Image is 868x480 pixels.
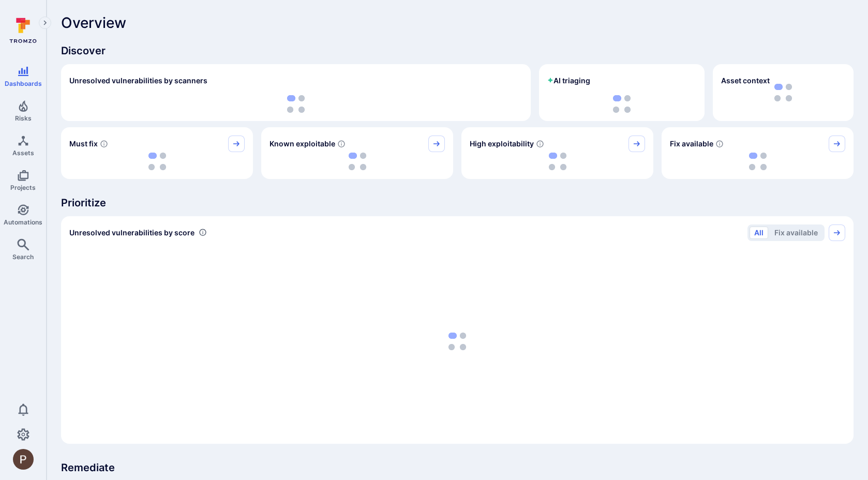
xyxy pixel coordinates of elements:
[69,152,245,171] div: loading spinner
[721,76,770,86] span: Asset context
[12,149,34,157] span: Assets
[270,152,445,171] div: loading spinner
[69,247,845,436] div: loading spinner
[750,227,768,239] button: All
[69,76,207,86] h2: Unresolved vulnerabilities by scanners
[547,76,590,86] h2: AI triaging
[69,95,522,113] div: loading spinner
[349,153,366,170] img: Loading...
[536,140,544,148] svg: EPSS score ≥ 0.7
[5,80,42,87] span: Dashboards
[61,196,854,210] span: Prioritize
[199,227,207,238] div: Number of vulnerabilities in status 'Open' 'Triaged' and 'In process' grouped by score
[470,152,645,171] div: loading spinner
[69,139,98,149] span: Must fix
[148,153,166,170] img: Loading...
[670,152,845,171] div: loading spinner
[547,95,696,113] div: loading spinner
[13,449,34,470] img: ACg8ocJQYrsZN2b_k7D6jZigyxaGOmQv0pEZbSpnwtTWIqvwEgm4Vg=s96-c
[61,43,854,58] span: Discover
[39,17,51,29] button: Expand navigation menu
[15,114,32,122] span: Risks
[100,140,108,148] svg: Risk score >=40 , missed SLA
[662,127,854,179] div: Fix available
[61,460,854,475] span: Remediate
[749,153,767,170] img: Loading...
[41,19,49,27] i: Expand navigation menu
[287,95,305,113] img: Loading...
[61,14,126,31] span: Overview
[270,139,335,149] span: Known exploitable
[613,95,631,113] img: Loading...
[261,127,453,179] div: Known exploitable
[61,127,253,179] div: Must fix
[12,253,34,261] span: Search
[337,140,346,148] svg: Confirmed exploitable by KEV
[461,127,653,179] div: High exploitability
[549,153,566,170] img: Loading...
[670,139,713,149] span: Fix available
[13,449,34,470] div: Praveer Chaturvedi
[4,218,42,226] span: Automations
[10,184,36,191] span: Projects
[770,227,822,239] button: Fix available
[715,140,724,148] svg: Vulnerabilities with fix available
[448,333,466,350] img: Loading...
[470,139,534,149] span: High exploitability
[69,228,194,238] span: Unresolved vulnerabilities by score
